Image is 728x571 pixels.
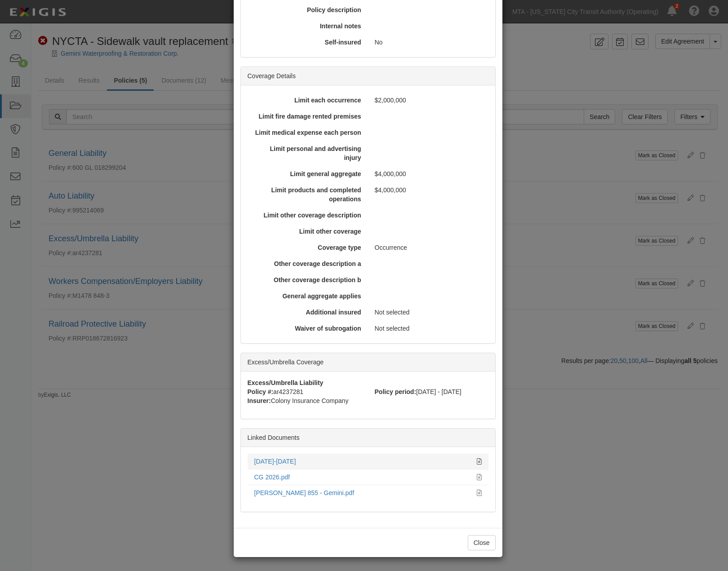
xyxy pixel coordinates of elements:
div: Coverage Details [241,67,495,85]
strong: Policy #: [248,388,274,395]
div: Internal notes [244,22,368,31]
div: Limit each occurrence [244,96,368,105]
div: Occurrence [368,243,492,252]
div: Limit medical expense each person [244,128,368,137]
div: CG 2026.pdf [254,473,470,482]
div: Limit products and completed operations [244,186,368,204]
strong: Excess/Umbrella Liability [248,379,324,386]
div: Coverage type [244,243,368,252]
div: Colony Insurance Company [241,396,495,405]
div: $2,000,000 [368,96,492,105]
div: Limit personal and advertising injury [244,144,368,162]
div: Acord 855 - Gemini.pdf [254,488,470,497]
strong: Insurer: [248,397,271,404]
div: Limit other coverage [244,227,368,236]
div: Additional insured [244,308,368,317]
div: ar4237281 [241,387,368,396]
div: Excess/Umbrella Coverage [241,353,495,372]
a: [DATE]-[DATE] [254,458,296,465]
div: Limit fire damage rented premises [244,112,368,121]
div: Other coverage description b [244,275,368,284]
a: [PERSON_NAME] 855 - Gemini.pdf [254,489,355,496]
div: Linked Documents [241,429,495,447]
strong: Policy period: [375,388,417,395]
div: Self-insured [244,38,368,47]
div: Limit general aggregate [244,169,368,178]
div: Not selected [368,324,492,333]
div: [DATE] - [DATE] [368,387,495,396]
div: Not selected [368,308,492,317]
div: $4,000,000 [368,186,492,195]
div: No [368,38,492,47]
div: $4,000,000 [368,169,492,178]
button: Close [468,535,496,550]
div: Limit other coverage description [244,211,368,220]
a: CG 2026.pdf [254,474,290,481]
div: Waiver of subrogation [244,324,368,333]
div: General aggregate applies [244,292,368,301]
div: 2025-2026 [254,457,470,466]
div: Other coverage description a [244,259,368,268]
